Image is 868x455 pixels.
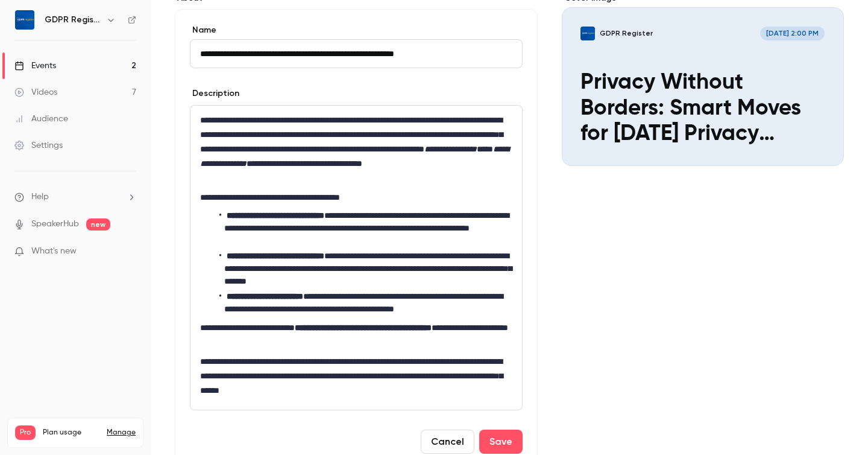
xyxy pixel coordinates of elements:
[43,428,99,437] span: Plan usage
[31,218,79,231] a: SpeakerHub
[122,246,136,257] iframe: Noticeable Trigger
[31,191,49,203] span: Help
[14,113,68,125] div: Audience
[31,245,77,258] span: What's new
[15,425,36,440] span: Pro
[14,191,136,203] li: help-dropdown-opener
[14,139,63,151] div: Settings
[190,87,239,100] label: Description
[190,105,523,410] section: description
[45,14,101,26] h6: GDPR Register
[15,10,34,30] img: GDPR Register
[14,86,57,98] div: Videos
[190,24,523,36] label: Name
[107,428,136,437] a: Manage
[479,430,523,454] button: Save
[86,218,110,231] span: new
[14,60,56,72] div: Events
[421,430,474,454] button: Cancel
[190,106,522,410] div: editor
